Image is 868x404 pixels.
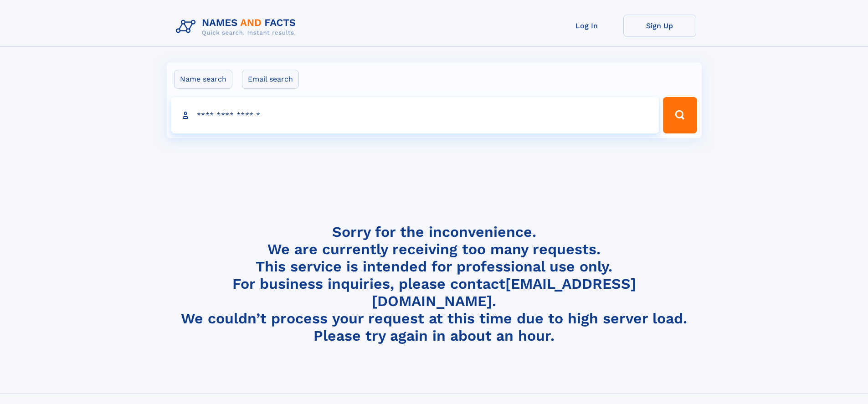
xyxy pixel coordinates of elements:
[171,97,659,133] input: search input
[172,223,696,345] h4: Sorry for the inconvenience. We are currently receiving too many requests. This service is intend...
[623,15,696,37] a: Sign Up
[174,70,232,89] label: Name search
[172,15,303,39] img: Logo Names and Facts
[372,275,636,310] a: [EMAIL_ADDRESS][DOMAIN_NAME]
[663,97,697,133] button: Search Button
[550,15,623,37] a: Log In
[242,70,299,89] label: Email search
